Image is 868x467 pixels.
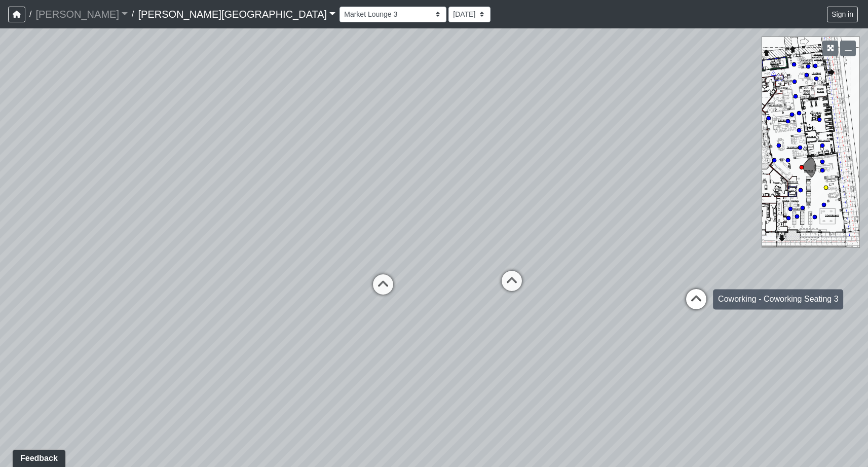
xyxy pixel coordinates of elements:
a: [PERSON_NAME] [35,4,128,24]
iframe: Ybug feedback widget [8,447,67,467]
div: Coworking - Coworking Seating 3 [713,289,843,309]
span: / [128,4,138,24]
a: [PERSON_NAME][GEOGRAPHIC_DATA] [138,4,335,24]
span: / [25,4,35,24]
button: Sign in [827,7,858,22]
